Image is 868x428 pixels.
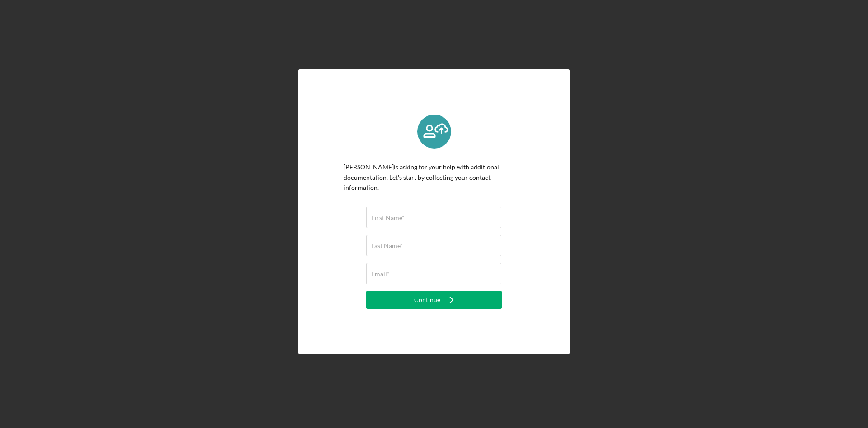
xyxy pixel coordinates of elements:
[371,242,403,250] label: Last Name*
[344,162,524,192] p: [PERSON_NAME] is asking for your help with additional documentation. Let's start by collecting yo...
[414,291,440,309] div: Continue
[371,214,405,221] label: First Name*
[371,270,390,278] label: Email*
[366,291,502,309] button: Continue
